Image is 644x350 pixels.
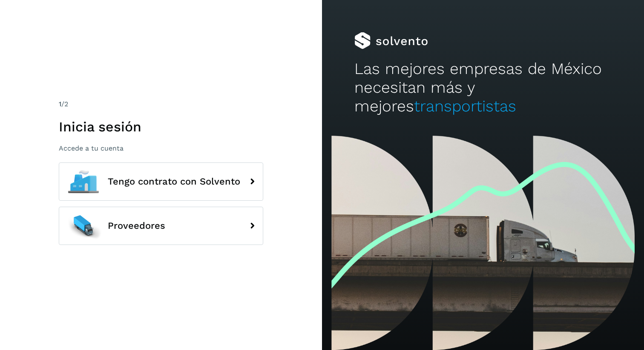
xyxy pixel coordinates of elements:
[59,207,263,245] button: Proveedores
[354,60,612,116] h2: Las mejores empresas de México necesitan más y mejores
[108,221,165,231] span: Proveedores
[59,119,263,135] h1: Inicia sesión
[414,97,516,115] span: transportistas
[108,176,240,187] span: Tengo contrato con Solvento
[59,162,263,201] button: Tengo contrato con Solvento
[59,144,263,152] p: Accede a tu cuenta
[59,100,61,108] span: 1
[59,99,263,109] div: /2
